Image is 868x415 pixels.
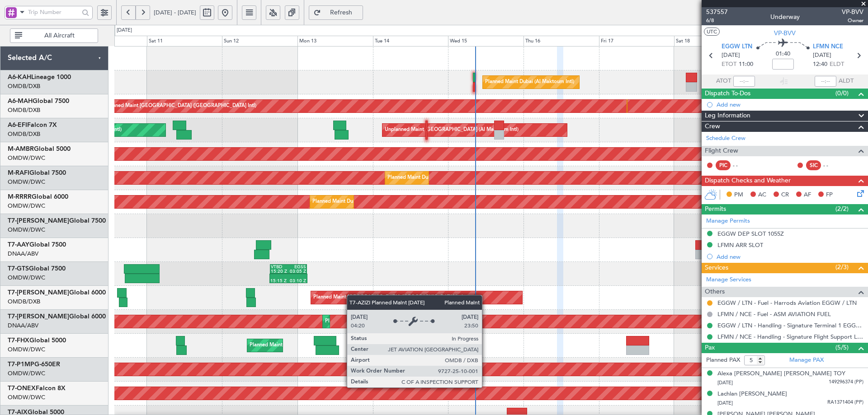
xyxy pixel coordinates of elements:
a: OMDW/DWC [8,226,45,234]
span: Flight Crew [705,146,738,156]
a: T7-AAYGlobal 7500 [8,242,66,248]
span: 12:40 [813,60,827,69]
a: DNAA/ABV [8,250,38,258]
span: T7-GTS [8,266,29,272]
a: EGGW / LTN - Fuel - Harrods Aviation EGGW / LTN [717,299,857,307]
div: LFMN ARR SLOT [717,241,763,249]
span: Dispatch To-Dos [705,89,750,99]
a: A6-EFIFalcon 7X [8,122,57,128]
span: Crew [705,121,720,132]
span: ETOT [722,60,736,69]
a: LFMN / NCE - Handling - Signature Flight Support LFMN / NCE [717,333,863,340]
div: Alexa [PERSON_NAME] [PERSON_NAME] TOY [717,369,845,378]
span: M-AMBR [8,146,34,152]
span: T7-P1MP [8,361,34,368]
div: Fri 17 [599,36,675,47]
div: EGGW DEP SLOT 1055Z [717,230,784,238]
span: (0/0) [835,89,849,98]
a: OMDB/DXB [8,106,40,114]
div: Lachlan [PERSON_NAME] [717,390,787,399]
div: Unplanned Maint [GEOGRAPHIC_DATA] ([GEOGRAPHIC_DATA] Intl) [99,99,256,113]
div: Underway [770,12,800,22]
a: OMDW/DWC [8,369,45,378]
a: T7-[PERSON_NAME]Global 7500 [8,218,106,224]
a: OMDW/DWC [8,202,45,210]
span: LFMN NCE [813,42,843,51]
div: EGSS [288,265,306,269]
span: ELDT [830,60,844,69]
a: OMDB/DXB [8,298,40,306]
span: T7-[PERSON_NAME] [8,313,69,320]
div: Mon 13 [297,36,373,47]
div: Unplanned Maint [GEOGRAPHIC_DATA] (Al Maktoum Intl) [385,123,519,137]
button: All Aircraft [10,28,98,43]
span: T7-AAY [8,242,29,248]
input: --:-- [733,76,755,87]
a: Manage PAX [789,356,824,365]
a: A6-MAHGlobal 7500 [8,98,69,104]
a: OMDW/DWC [8,393,45,401]
a: T7-[PERSON_NAME]Global 6000 [8,289,106,296]
span: CR [781,191,789,200]
span: PM [734,191,743,200]
a: Schedule Crew [706,134,745,143]
span: 149296374 (PP) [829,378,863,386]
a: T7-FHXGlobal 5000 [8,337,66,344]
a: OMDW/DWC [8,345,45,354]
a: M-RAFIGlobal 7500 [8,170,66,176]
div: 03:10 Z [288,279,307,283]
a: LFMN / NCE - Fuel - ASM AVIATION FUEL [717,310,831,318]
span: (2/3) [835,262,849,272]
a: Manage Services [706,275,751,284]
span: 6/8 [706,17,728,24]
span: (5/5) [835,343,849,352]
div: [DATE] [117,27,132,34]
span: FP [826,191,833,200]
div: 03:05 Z [288,269,306,274]
a: M-RRRRGlobal 6000 [8,194,68,200]
label: Planned PAX [706,356,740,365]
span: M-RRRR [8,194,32,200]
span: AC [758,191,766,200]
span: Others [705,287,725,297]
span: Leg Information [705,111,750,121]
span: Pax [705,343,715,353]
span: [DATE] [722,51,740,60]
span: 01:40 [776,50,790,59]
div: PIC [716,160,731,170]
div: 15:20 Z [271,269,288,274]
input: Trip Number [28,5,79,19]
div: Add new [717,253,863,261]
a: OMDW/DWC [8,274,45,282]
span: T7-FHX [8,337,29,344]
span: ATOT [716,77,731,86]
div: Wed 15 [448,36,524,47]
div: Thu 16 [524,36,599,47]
span: M-RAFI [8,170,29,176]
span: T7-[PERSON_NAME] [8,218,69,224]
span: Services [705,263,728,273]
div: Sun 12 [222,36,297,47]
a: OMDB/DXB [8,82,40,90]
span: EGGW LTN [722,42,752,51]
div: Tue 14 [373,36,448,47]
a: T7-GTSGlobal 7500 [8,266,66,272]
span: Refresh [323,9,360,16]
div: - - [823,161,844,169]
div: - - [733,161,753,169]
a: OMDW/DWC [8,154,45,162]
span: [DATE] - [DATE] [154,9,196,17]
span: AF [804,191,811,200]
div: Add new [717,101,863,108]
div: Planned Maint Dubai (Al Maktoum Intl) [325,315,414,328]
span: Owner [842,17,863,24]
span: All Aircraft [24,33,95,39]
button: Refresh [309,5,363,20]
div: Sat 18 [674,36,750,47]
a: EGGW / LTN - Handling - Signature Terminal 1 EGGW / LTN [717,322,863,329]
span: [DATE] [717,400,733,406]
span: A6-EFI [8,122,27,128]
span: Permits [705,204,726,214]
span: 11:00 [739,60,753,69]
div: Planned Maint Dubai (Al Maktoum Intl) [312,195,401,209]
